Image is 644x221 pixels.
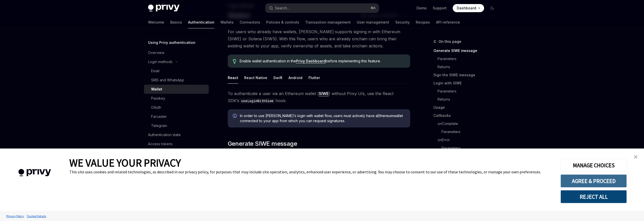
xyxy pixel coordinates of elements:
[228,140,297,148] span: Generate SIWE message
[144,130,209,139] a: Authentication state
[433,144,500,152] a: Parameters
[144,121,209,130] a: Telegram
[148,59,173,65] div: Login methods
[273,72,282,84] button: Swift
[151,104,161,110] div: OAuth
[151,68,159,74] div: Email
[148,132,181,138] div: Authentication state
[433,128,500,136] a: Parameters
[417,6,427,11] a: Demo
[433,136,500,144] a: onError
[433,95,500,103] a: Returns
[266,16,299,28] a: Policies & controls
[436,16,460,28] a: API reference
[151,114,167,120] div: Farcaster
[433,112,500,120] a: Callbacks
[296,59,326,63] a: Privy Dashboard
[308,72,320,84] button: Flutter
[240,113,405,123] span: In order to use [PERSON_NAME]’s login with wallet flow, users must actively have a Ethereum walle...
[275,5,289,11] div: Search...
[144,48,209,57] a: Overview
[433,87,500,95] a: Parameters
[433,79,500,87] a: Login with SIWE
[233,114,238,119] svg: Info
[144,66,209,76] a: Email
[433,6,447,11] a: Support
[144,103,209,112] a: OAuth
[240,59,405,64] span: Enable wallet authentication in the before implementing this feature.
[439,39,461,45] span: On this page
[144,76,209,85] a: SMS and WhatsApp
[170,16,182,28] a: Basics
[433,47,500,55] a: Generate SIWE message
[151,95,165,101] div: Passkey
[69,156,181,169] span: WE VALUE YOUR PRIVACY
[148,50,164,56] div: Overview
[240,16,260,28] a: Connectors
[148,5,179,12] img: dark logo
[233,59,236,64] svg: Tip
[148,16,164,28] a: Welcome
[228,28,410,49] span: For users who already have wallets, [PERSON_NAME] supports signing in with Ethereum (SIWE) or Sol...
[560,159,627,172] button: MANAGE CHOICES
[416,16,430,28] a: Recipes
[8,162,62,184] img: company logo
[631,152,641,162] a: close banner
[319,91,329,96] a: SIWE
[370,6,376,10] span: ⌘ K
[144,85,209,94] a: Wallet
[151,77,184,83] div: SMS and WhatsApp
[188,16,214,28] a: Authentication
[239,98,276,104] code: useLoginWithSiwe
[5,212,25,220] a: Privacy Policy
[357,16,389,28] a: User management
[265,4,379,13] button: Search...⌘K
[433,63,500,71] a: Returns
[433,120,500,128] a: onComplete
[144,94,209,103] a: Passkey
[433,103,500,112] a: Usage
[288,72,302,84] button: Android
[148,141,173,147] div: Access tokens
[69,169,553,174] div: This site uses cookies and related technologies, as described in our privacy policy, for purposes...
[151,86,162,92] div: Wallet
[395,16,410,28] a: Security
[144,112,209,121] a: Farcaster
[25,212,47,220] a: Tracker Details
[148,40,195,46] h5: Using Privy authentication
[144,57,209,66] button: Login methods
[457,6,476,11] span: Dashboard
[220,16,234,28] a: Wallets
[634,155,637,159] img: close banner
[560,174,627,188] button: AGREE & PROCEED
[151,123,167,129] div: Telegram
[144,139,209,149] a: Access tokens
[433,55,500,63] a: Parameters
[244,72,267,84] button: React Native
[433,71,500,79] a: Sign the SIWE message
[228,72,238,84] button: React
[488,4,496,12] button: Toggle dark mode
[228,90,410,104] span: To authenticate a user via an Ethereum wallet ( ) without Privy UIs, use the React SDK’s hook.
[305,16,351,28] a: Transaction management
[560,190,627,203] button: REJECT ALL
[453,4,484,12] a: Dashboard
